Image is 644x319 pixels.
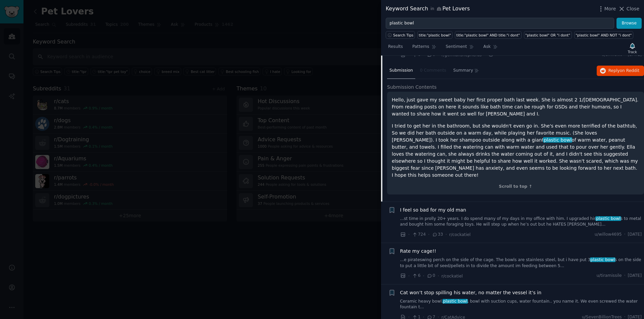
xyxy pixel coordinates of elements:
[628,273,642,279] span: [DATE]
[453,68,473,74] span: Summary
[428,231,429,238] span: ·
[387,84,437,91] span: Submission Contents
[616,18,642,29] button: Browse
[408,231,410,238] span: ·
[400,299,642,310] a: Ceramic heavy bowl,plastic bowl, bowl with suction cups, water fountain.. you name it. We even sc...
[441,274,463,278] span: r/cockatiel
[455,31,522,39] a: title:"plastic bowl" AND title:"i dont"
[604,5,616,12] span: More
[400,207,466,214] a: I feel so bad for my old man
[595,216,621,221] span: plastic bowl
[432,232,443,238] span: 33
[574,31,633,39] a: "plastic bowl" AND NOT "i dont"
[525,33,570,37] div: "plastic bowl" OR "i dont"
[483,44,491,50] span: Ask
[419,33,451,37] div: title:"plastic bowl"
[608,68,639,74] span: Reply
[628,232,642,238] span: [DATE]
[597,66,644,76] button: Replyon Reddit
[423,272,424,280] span: ·
[400,257,642,269] a: ...e pirateswing perch on the side of the cage. The bowls are stainless steel, but i have put 3pl...
[597,273,622,279] span: u/tiramissile
[386,42,405,55] a: Results
[389,68,413,74] span: Submission
[624,232,626,238] span: ·
[408,272,410,280] span: ·
[412,44,429,50] span: Patterns
[590,257,615,262] span: plastic bowl
[386,18,614,29] input: Try a keyword related to your business
[481,42,500,55] a: Ask
[597,5,616,12] button: More
[628,50,637,54] div: Track
[626,41,639,55] button: Track
[392,96,639,117] p: Hello, just gave my sweet baby her first proper bath last week. She is almost 2 1/[DEMOGRAPHIC_DA...
[443,42,476,55] a: Sentiment
[446,44,467,50] span: Sentiment
[618,5,639,12] button: Close
[624,273,626,279] span: ·
[627,5,639,12] span: Close
[438,272,439,280] span: ·
[595,232,622,238] span: u/willow4695
[620,68,639,73] span: on Reddit
[543,137,572,143] span: plastic bowl
[410,42,438,55] a: Patterns
[417,31,452,39] a: title:"plastic bowl"
[400,289,542,296] a: Cat won’t stop spilling his water, no matter the vessel it’s in
[400,248,436,255] a: Rate my cage!!
[386,5,470,13] div: Keyword Search Pet Lovers
[442,299,468,304] span: plastic bowl
[430,6,434,12] span: in
[386,31,415,39] button: Search Tips
[449,232,471,237] span: r/cockatiel
[400,216,642,228] a: ...st time in prolly 20+ years. I do spend many of my days in my office with him. I upgraded hisp...
[457,33,520,37] div: title:"plastic bowl" AND title:"i dont"
[524,31,572,39] a: "plastic bowl" OR "i dont"
[388,44,403,50] span: Results
[427,273,435,279] span: 0
[412,273,420,279] span: 6
[393,33,414,37] span: Search Tips
[412,232,426,238] span: 724
[445,231,447,238] span: ·
[576,33,632,37] div: "plastic bowl" AND NOT "i dont"
[392,123,639,179] p: I tried to get her in the bathroom, but she wouldn't even go in. She's even more terrified of the...
[392,184,639,190] div: Scroll to top ↑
